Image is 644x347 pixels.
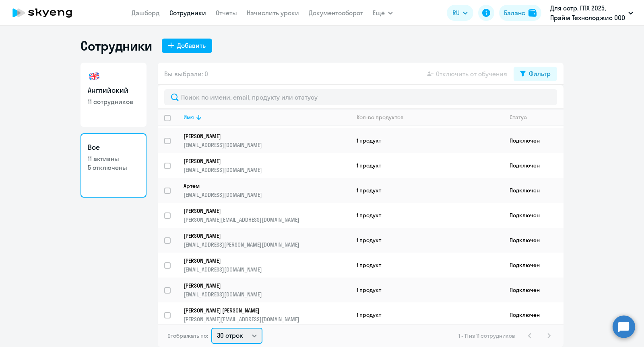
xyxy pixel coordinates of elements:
a: Все11 активны5 отключены [80,133,147,198]
td: 1 продукт [350,203,503,228]
p: [PERSON_NAME][EMAIL_ADDRESS][DOMAIN_NAME] [184,316,350,323]
a: [PERSON_NAME] [PERSON_NAME][PERSON_NAME][EMAIL_ADDRESS][DOMAIN_NAME] [184,307,350,323]
button: Добавить [162,39,212,53]
input: Поиск по имени, email, продукту или статусу [164,89,557,105]
div: Имя [184,114,350,121]
div: Статус [510,114,527,121]
p: 5 отключены [88,163,139,172]
h3: Все [88,142,139,153]
a: [PERSON_NAME][EMAIL_ADDRESS][DOMAIN_NAME] [184,257,350,273]
div: Кол-во продуктов [357,114,404,121]
button: Ещё [373,5,393,21]
a: Английский11 сотрудников [80,63,147,127]
div: Фильтр [529,69,551,78]
a: [PERSON_NAME][PERSON_NAME][EMAIL_ADDRESS][DOMAIN_NAME] [184,207,350,223]
a: Артем[EMAIL_ADDRESS][DOMAIN_NAME] [184,182,350,198]
span: Вы выбрали: 0 [164,69,208,79]
a: [PERSON_NAME][EMAIL_ADDRESS][DOMAIN_NAME] [184,133,350,149]
p: [PERSON_NAME] [PERSON_NAME] [184,307,339,314]
span: 1 - 11 из 11 сотрудников [458,332,515,339]
td: 1 продукт [350,153,503,178]
td: Подключен [503,203,563,228]
p: [PERSON_NAME] [184,232,339,239]
span: Отображать по: [167,332,208,339]
div: Добавить [177,41,206,50]
p: [PERSON_NAME] [184,157,339,165]
td: Подключен [503,128,563,153]
p: Для сотр. ГПХ 2025, Прайм Технолоджис ООО [550,3,625,22]
button: Фильтр [514,67,557,81]
td: Подключен [503,278,563,302]
span: RU [452,8,460,18]
a: [PERSON_NAME][EMAIL_ADDRESS][PERSON_NAME][DOMAIN_NAME] [184,232,350,248]
button: Для сотр. ГПХ 2025, Прайм Технолоджис ООО [546,3,637,22]
p: [PERSON_NAME] [184,257,339,264]
div: Кол-во продуктов [357,114,503,121]
p: [EMAIL_ADDRESS][PERSON_NAME][DOMAIN_NAME] [184,241,350,248]
a: Дашборд [132,9,160,17]
p: [EMAIL_ADDRESS][DOMAIN_NAME] [184,291,350,298]
p: [EMAIL_ADDRESS][DOMAIN_NAME] [184,191,350,198]
td: Подключен [503,253,563,278]
td: 1 продукт [350,253,503,278]
img: balance [528,9,537,17]
img: english [88,70,101,83]
td: 1 продукт [350,228,503,253]
p: [EMAIL_ADDRESS][DOMAIN_NAME] [184,166,350,173]
div: Статус [510,114,563,121]
td: 1 продукт [350,302,503,327]
td: Подключен [503,302,563,327]
a: Отчеты [216,9,237,17]
a: [PERSON_NAME][EMAIL_ADDRESS][DOMAIN_NAME] [184,157,350,173]
p: [PERSON_NAME] [184,207,339,214]
td: Подключен [503,228,563,253]
button: Балансbalance [499,5,541,21]
span: Ещё [373,8,385,18]
td: 1 продукт [350,178,503,203]
td: Подключен [503,153,563,178]
p: [EMAIL_ADDRESS][DOMAIN_NAME] [184,141,350,149]
a: Сотрудники [169,9,206,17]
td: Подключен [503,178,563,203]
button: RU [447,5,473,21]
p: [EMAIL_ADDRESS][DOMAIN_NAME] [184,266,350,273]
a: Начислить уроки [247,9,299,17]
p: [PERSON_NAME] [184,282,339,289]
h3: Английский [88,85,139,96]
h1: Сотрудники [80,38,152,54]
div: Имя [184,114,194,121]
p: Артем [184,182,339,190]
p: [PERSON_NAME] [184,133,339,140]
p: 11 активны [88,154,139,163]
a: [PERSON_NAME][EMAIL_ADDRESS][DOMAIN_NAME] [184,282,350,298]
div: Баланс [504,8,525,18]
p: [PERSON_NAME][EMAIL_ADDRESS][DOMAIN_NAME] [184,216,350,223]
a: Документооборот [309,9,363,17]
p: 11 сотрудников [88,97,139,106]
td: 1 продукт [350,278,503,302]
td: 1 продукт [350,128,503,153]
